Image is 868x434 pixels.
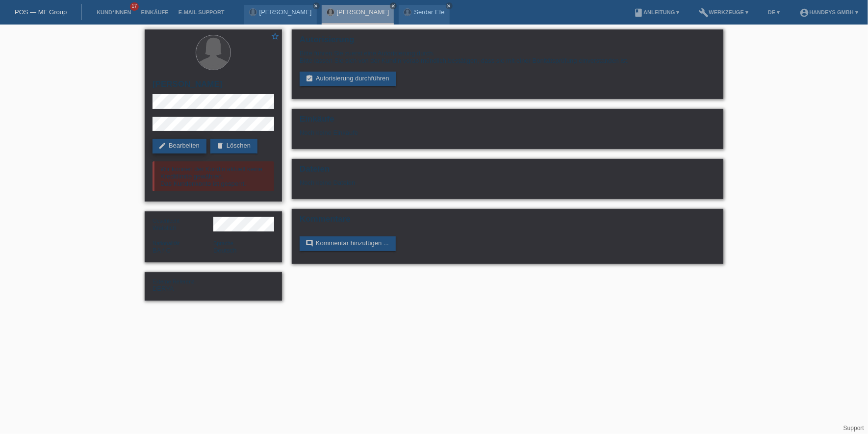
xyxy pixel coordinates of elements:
[300,179,599,186] div: Noch keine Dateien
[153,247,171,254] span: Bosnien und Herzegowina / C / 03.08.2019
[210,139,257,153] a: deleteLöschen
[306,239,313,247] i: comment
[794,9,863,15] a: account_circleHandeys GmbH ▾
[259,8,312,16] a: [PERSON_NAME]
[136,9,173,15] a: Einkäufe
[174,9,230,15] a: E-Mail Support
[799,8,809,18] i: account_circle
[153,278,213,292] div: DERYA
[300,50,715,64] div: Bitte führen Sie zuerst eine Autorisierung durch. Bitte lassen Sie sich von der Kundin vorab münd...
[300,236,396,251] a: commentKommentar hinzufügen ...
[153,279,195,284] span: Externe Referenz
[300,129,715,144] div: Noch keine Einkäufe
[306,75,313,82] i: assignment_turned_in
[153,139,206,153] a: editBearbeiten
[314,3,319,8] i: close
[763,9,785,15] a: DE ▾
[391,3,396,8] i: close
[629,9,684,15] a: bookAnleitung ▾
[313,2,320,9] a: close
[213,240,233,246] span: Sprache
[153,240,179,246] span: Nationalität
[271,32,280,41] i: star_border
[15,8,67,16] a: POS — MF Group
[153,161,274,191] div: Wir können der Kundin aktuell keine Kreditlimite gewähren. Das Kundenkonto ist gesperrt.
[447,3,452,8] i: close
[92,9,136,15] a: Kund*innen
[300,114,715,129] h2: Einkäufe
[153,218,179,224] span: Geschlecht
[158,142,166,150] i: edit
[634,8,643,18] i: book
[446,2,453,9] a: close
[300,164,715,179] h2: Dateien
[390,2,397,9] a: close
[414,8,444,16] a: Serdar Efe
[300,35,715,50] h2: Autorisierung
[130,2,139,11] span: 17
[699,8,709,18] i: build
[216,142,224,150] i: delete
[213,247,237,254] span: Deutsch
[153,217,213,231] div: Weiblich
[271,32,280,42] a: star_border
[337,8,389,16] a: [PERSON_NAME]
[843,425,864,432] a: Support
[694,9,754,15] a: buildWerkzeuge ▾
[300,214,715,229] h2: Kommentare
[300,72,396,86] a: assignment_turned_inAutorisierung durchführen
[153,79,274,94] h2: [PERSON_NAME]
